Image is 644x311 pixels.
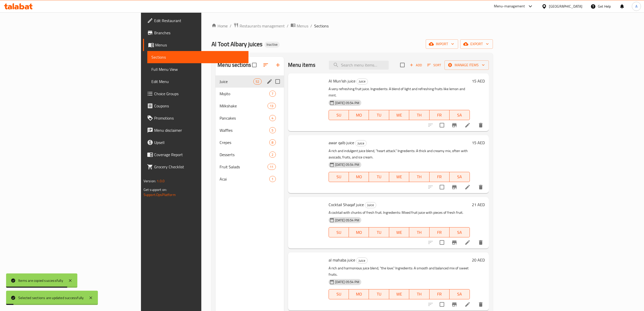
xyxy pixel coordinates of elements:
[472,77,485,85] h6: 15 AED
[211,23,493,29] nav: breadcrumb
[448,119,460,131] button: Branch-specific-item
[144,186,167,193] span: Get support on:
[450,172,470,182] button: SA
[357,78,368,84] span: Juice
[329,201,364,208] span: Cocktail Shaqaf juice
[329,139,354,146] span: awar qalb juice
[389,172,409,182] button: WE
[333,162,361,167] span: [DATE] 05:54 PM
[349,110,369,120] button: MO
[151,78,244,85] span: Edit Menu
[397,60,408,70] span: Select section
[329,77,355,85] span: Al Mun'ish juice
[220,139,269,145] span: Crepes
[635,4,637,9] span: A
[391,111,407,119] span: WE
[329,209,470,216] p: A cocktail with chunks of fresh fruit. Ingredients: Mixed fruit juice with pieces of fresh fruit.
[216,112,284,124] div: Pancakes4
[154,30,244,36] span: Branches
[267,103,276,109] div: items
[216,73,284,187] nav: Menu sections
[430,289,450,299] button: FR
[270,91,275,96] span: 7
[356,78,368,85] div: Juice
[220,127,269,133] span: Waffles
[269,91,276,97] div: items
[329,265,470,278] p: A rich and harmonious juice blend, "the love." Ingredients: A smooth and balanced mix of sweet fr...
[329,148,470,160] p: A rich and indulgent juice blend, "heart attack." Ingredients: A thick and creamy mix, often with...
[464,184,471,190] a: Edit menu item
[143,27,248,39] a: Branches
[351,111,367,119] span: MO
[264,42,280,47] span: Inactive
[432,290,448,298] span: FR
[369,289,389,299] button: TU
[475,236,487,249] button: delete
[329,256,355,264] span: al mahaba juice
[234,23,285,29] a: Restaurants management
[144,191,176,198] a: Support.OpsPlatform
[331,229,347,236] span: SU
[151,66,244,72] span: Full Menu View
[430,172,450,182] button: FR
[432,229,448,236] span: FR
[329,289,349,299] button: SU
[329,172,349,182] button: SU
[143,149,248,161] a: Coverage Report
[291,23,308,29] a: Menus
[369,227,389,237] button: TU
[411,111,427,119] span: TH
[268,104,275,108] span: 13
[268,165,275,169] span: 11
[409,227,429,237] button: TH
[389,289,409,299] button: WE
[269,152,276,158] div: items
[430,227,450,237] button: FR
[269,176,276,182] div: items
[216,136,284,149] div: Crepes8
[426,39,458,49] button: import
[143,39,248,51] a: Menus
[389,227,409,237] button: WE
[391,229,407,236] span: WE
[154,18,244,24] span: Edit Restaurant
[437,299,447,310] span: Select to update
[220,78,253,85] div: Juice
[444,60,489,70] button: Manage items
[267,164,276,170] div: items
[220,91,269,97] span: Mojito
[272,59,284,71] button: Add section
[355,140,367,146] div: Juice
[216,75,284,88] div: Juice52edit
[333,101,361,105] span: [DATE] 05:54 PM
[349,172,369,182] button: MO
[448,298,460,310] button: Branch-specific-item
[351,173,367,181] span: MO
[450,289,470,299] button: SA
[329,86,470,99] p: A very refreshing fruit juice. Ingredients: A blend of light and refreshing fruits like lemon and...
[288,61,316,69] h2: Menu items
[464,41,489,47] span: export
[409,172,429,182] button: TH
[143,88,248,100] a: Choice Groups
[409,289,429,299] button: TH
[329,227,349,237] button: SU
[240,23,285,29] span: Restaurants management
[269,139,276,145] div: items
[249,60,260,70] span: Select all sections
[411,229,427,236] span: TH
[147,51,248,63] a: Sections
[220,103,267,109] span: Milkshake
[143,161,248,173] a: Grocery Checklist
[371,111,387,119] span: TU
[270,128,275,133] span: 5
[452,111,468,119] span: SA
[432,173,448,181] span: FR
[371,290,387,298] span: TU
[494,3,525,9] div: Menu-management
[147,75,248,88] a: Edit Menu
[391,290,407,298] span: WE
[154,164,244,170] span: Grocery Checklist
[424,61,444,69] span: Sort items
[365,202,376,208] div: Juice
